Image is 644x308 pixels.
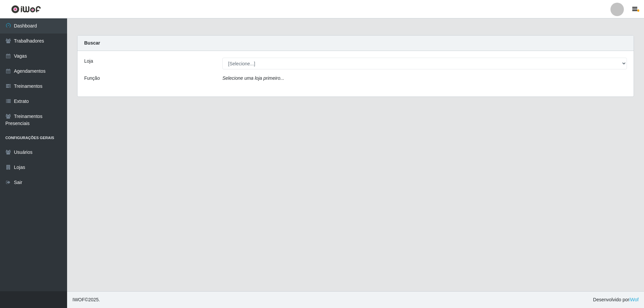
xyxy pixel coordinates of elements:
[84,75,100,82] label: Função
[629,297,639,302] a: iWof
[593,296,639,303] span: Desenvolvido por
[84,58,93,65] label: Loja
[222,75,284,81] i: Selecione uma loja primeiro...
[72,296,100,303] span: © 2025 .
[72,297,85,302] span: IWOF
[11,5,41,13] img: CoreUI Logo
[84,40,100,46] strong: Buscar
